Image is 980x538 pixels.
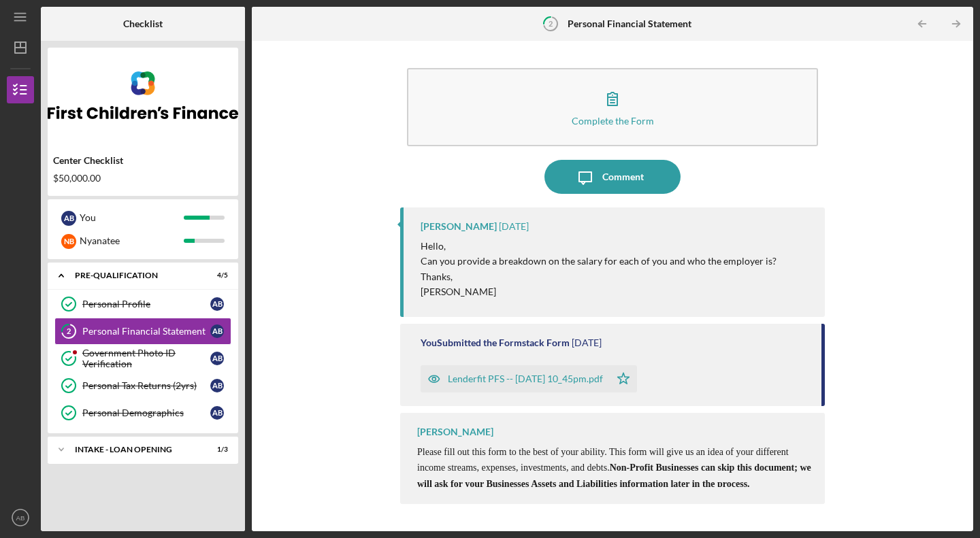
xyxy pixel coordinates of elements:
[80,206,184,229] div: You
[421,365,637,392] button: Lenderfit PFS -- [DATE] 10_45pm.pdf
[82,380,210,391] div: Personal Tax Returns (2yrs)
[16,514,25,522] text: AB
[203,271,228,280] div: 4 / 5
[61,211,76,226] div: A B
[54,399,231,426] a: Personal DemographicsAB
[61,234,76,249] div: N B
[568,18,691,29] b: Personal Financial Statement
[82,326,210,337] div: Personal Financial Statement
[602,160,644,194] div: Comment
[407,68,818,146] button: Complete the Form
[421,284,777,299] p: [PERSON_NAME]
[417,463,811,488] strong: Non-Profit Businesses can skip this document; we will ask for your Businesses Assets and Liabilit...
[210,406,224,420] div: A B
[417,426,493,437] div: [PERSON_NAME]
[421,337,570,348] div: You Submitted the Formstack Form
[48,54,238,136] img: Product logo
[421,254,777,269] p: Can you provide a breakdown on the salary for each of you and who the employer is?
[82,348,210,369] div: Government Photo ID Verification
[448,373,603,384] div: Lenderfit PFS -- [DATE] 10_45pm.pdf
[53,155,233,166] div: Center Checklist
[421,239,777,254] p: Hello,
[417,447,811,489] span: Please fill out this form to the best of your ability. This form will give us an idea of your dif...
[54,345,231,372] a: Government Photo ID VerificationAB
[54,318,231,345] a: 2Personal Financial StatementAB
[421,221,497,232] div: [PERSON_NAME]
[54,290,231,318] a: Personal ProfileAB
[80,229,184,252] div: Nyanatee
[123,18,163,29] b: Checklist
[210,352,224,365] div: A B
[572,337,602,348] time: 2025-09-25 02:45
[53,173,233,184] div: $50,000.00
[203,445,228,454] div: 1 / 3
[210,379,224,392] div: A B
[7,504,34,531] button: AB
[549,19,553,28] tspan: 2
[82,407,210,418] div: Personal Demographics
[210,324,224,338] div: A B
[75,271,194,280] div: Pre-Qualification
[499,221,529,232] time: 2025-09-25 14:46
[544,160,681,194] button: Comment
[82,299,210,309] div: Personal Profile
[421,269,777,284] p: Thanks,
[75,445,194,454] div: INTAKE - LOAN OPENING
[572,116,654,126] div: Complete the Form
[210,297,224,311] div: A B
[54,372,231,399] a: Personal Tax Returns (2yrs)AB
[67,327,71,336] tspan: 2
